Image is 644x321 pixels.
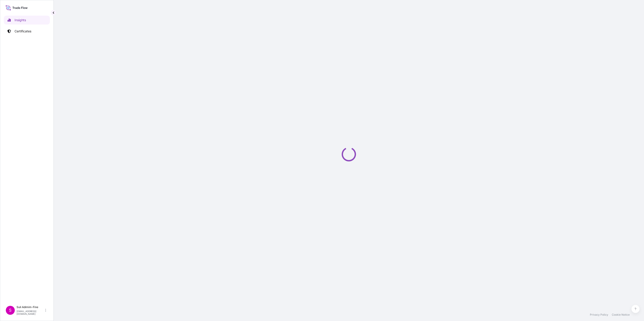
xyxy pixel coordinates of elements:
[17,305,44,309] p: Suli Adimim-Fine
[15,29,31,33] p: Certificates
[4,16,50,25] a: Insights
[590,313,608,317] a: Privacy Policy
[4,27,50,36] a: Certificates
[9,308,12,313] span: S
[17,310,44,315] p: [EMAIL_ADDRESS][DOMAIN_NAME]
[612,313,630,317] a: Cookie Notice
[15,18,26,22] p: Insights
